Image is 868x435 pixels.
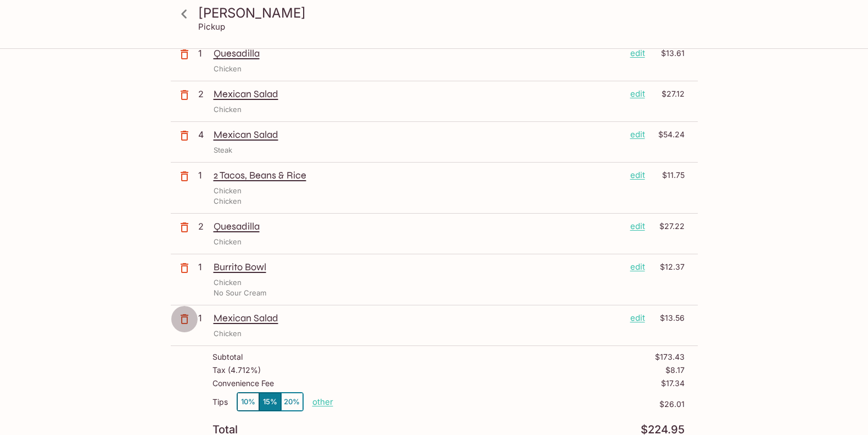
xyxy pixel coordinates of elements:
p: Subtotal [212,353,243,361]
p: edit [630,47,645,59]
h3: [PERSON_NAME] [198,4,689,21]
p: Mexican Salad [214,312,621,324]
p: Tax ( 4.712% ) [212,366,261,375]
p: 2 [198,88,209,100]
p: $12.37 [652,261,685,273]
p: $11.75 [652,169,685,181]
p: Pickup [198,21,225,32]
p: Quesadilla [214,47,621,59]
p: $27.12 [652,88,685,100]
p: edit [630,88,645,100]
p: Tips [212,398,228,406]
p: edit [630,220,645,232]
p: $54.24 [652,129,685,141]
p: Chicken [214,64,242,74]
p: Convenience Fee [212,379,274,388]
button: 15% [259,393,281,411]
p: Burrito Bowl [214,261,621,273]
button: 10% [237,393,259,411]
p: $13.56 [652,312,685,324]
p: $27.22 [652,220,685,232]
p: edit [630,312,645,324]
p: 1 [198,312,209,324]
p: $17.34 [661,379,685,388]
p: $8.17 [665,366,685,375]
p: $224.95 [641,425,685,435]
p: Chicken [214,237,242,247]
p: 1 [198,261,209,273]
p: 2 Tacos, Beans & Rice [214,169,621,181]
p: 1 [198,47,209,59]
p: 1 [198,169,209,181]
p: Steak [214,145,232,155]
p: 2 [198,220,209,232]
p: edit [630,169,645,181]
p: Mexican Salad [214,129,621,141]
p: 4 [198,129,209,141]
p: Chicken [214,328,242,339]
p: $26.01 [333,400,685,409]
p: Chicken [214,104,242,115]
p: $173.43 [655,353,685,361]
p: $13.61 [652,47,685,59]
p: No Sour Cream [214,288,266,298]
p: Quesadilla [214,220,621,232]
p: edit [630,261,645,273]
p: Chicken [214,196,242,207]
button: 20% [281,393,303,411]
p: Chicken [214,186,242,196]
button: other [312,397,333,407]
p: Total [212,425,238,435]
p: Chicken [214,277,242,288]
p: Mexican Salad [214,88,621,100]
p: edit [630,129,645,141]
